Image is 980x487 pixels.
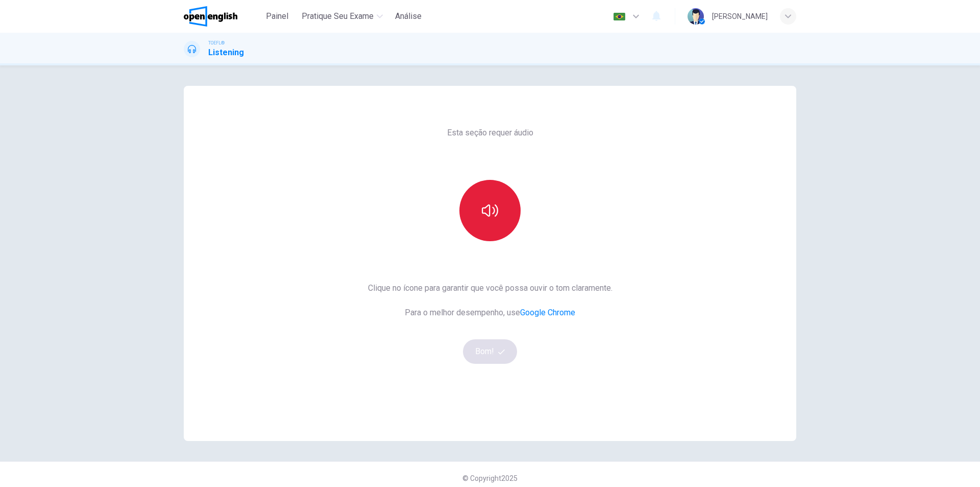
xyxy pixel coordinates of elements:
[368,282,612,294] span: Clique no ícone para garantir que você possa ouvir o tom claramente.
[184,6,237,27] img: OpenEnglish logo
[184,6,261,27] a: OpenEnglish logo
[368,307,612,319] span: Para o melhor desempenho, use
[462,474,518,482] span: © Copyright 2025
[712,10,768,22] div: [PERSON_NAME]
[395,10,422,22] span: Análise
[298,7,387,26] button: Pratique seu exame
[302,10,374,22] span: Pratique seu exame
[520,308,575,317] a: Google Chrome
[613,13,626,20] img: pt
[391,7,426,26] button: Análise
[266,10,288,22] span: Painel
[208,47,244,59] h1: Listening
[447,127,533,139] span: Esta seção requer áudio
[261,7,293,26] button: Painel
[688,8,704,25] img: Profile picture
[208,39,225,47] span: TOEFL®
